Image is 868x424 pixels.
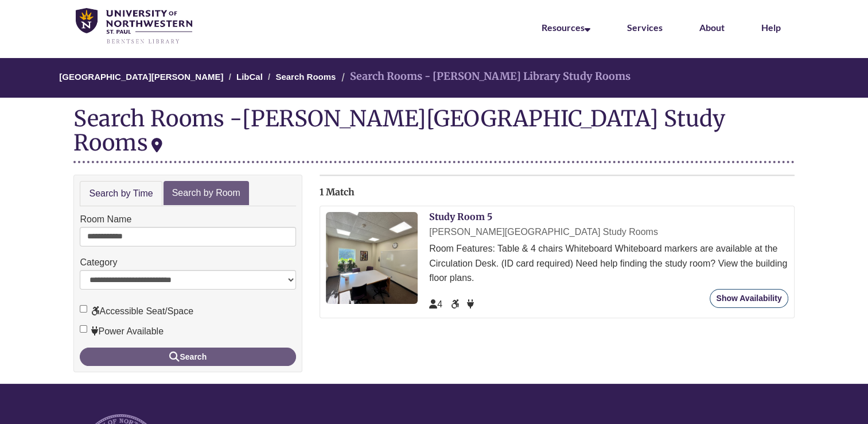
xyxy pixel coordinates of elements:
[73,105,725,156] div: [PERSON_NAME][GEOGRAPHIC_DATA] Study Rooms
[761,22,781,33] a: Help
[80,304,193,319] label: Accessible Seat/Space
[73,106,794,163] div: Search Rooms -
[320,187,794,198] h2: 1 Match
[76,8,192,45] img: UNWSP Library Logo
[429,211,492,222] a: Study Room 5
[80,255,117,270] label: Category
[451,299,461,309] span: Accessible Seat/Space
[236,72,263,82] a: LibCal
[80,212,131,227] label: Room Name
[80,305,87,313] input: Accessible Seat/Space
[699,22,725,33] a: About
[59,72,223,82] a: [GEOGRAPHIC_DATA][PERSON_NAME]
[80,348,296,366] button: Search
[467,299,474,309] span: Power Available
[338,68,630,85] li: Search Rooms - [PERSON_NAME] Library Study Rooms
[80,181,162,207] a: Search by Time
[710,289,788,308] a: Show Availability
[164,181,249,206] a: Search by Room
[627,22,663,33] a: Services
[275,72,336,82] a: Search Rooms
[80,324,164,339] label: Power Available
[326,212,418,304] img: Study Room 5
[542,22,590,33] a: Resources
[80,325,87,333] input: Power Available
[429,299,442,309] span: The capacity of this space
[73,58,794,98] nav: Breadcrumb
[429,241,788,286] div: Room Features: Table & 4 chairs Whiteboard Whiteboard markers are available at the Circulation De...
[429,225,788,240] div: [PERSON_NAME][GEOGRAPHIC_DATA] Study Rooms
